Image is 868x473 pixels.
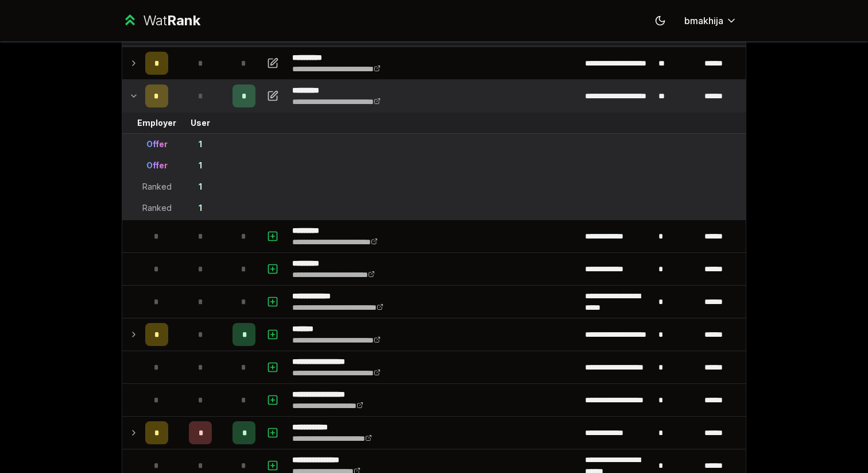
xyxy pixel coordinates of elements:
span: bmakhija [684,14,723,28]
div: 1 [199,139,202,150]
button: bmakhija [675,10,746,31]
div: 1 [199,181,202,193]
a: WatRank [122,11,200,30]
td: User [173,113,228,133]
div: 1 [199,160,202,171]
div: Ranked [142,181,172,193]
td: Employer [141,113,173,133]
div: Offer [146,160,168,171]
div: Ranked [142,202,172,214]
span: Rank [167,12,200,29]
div: Offer [146,139,168,150]
div: 1 [199,202,202,214]
div: Wat [143,11,200,30]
